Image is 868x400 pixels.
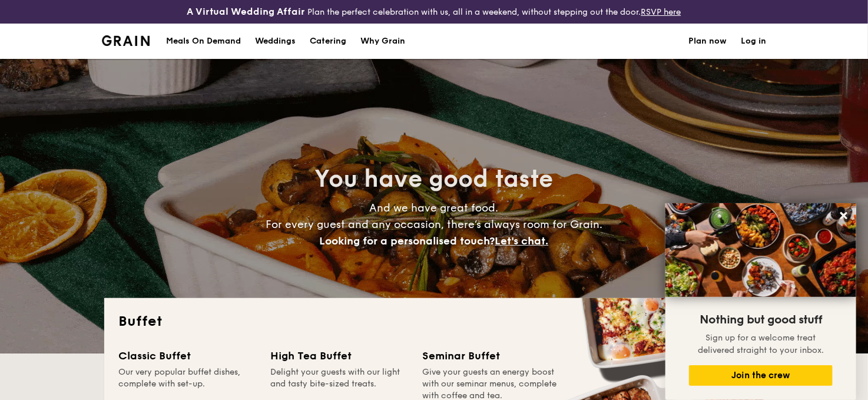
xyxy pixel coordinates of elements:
[320,234,495,247] span: Looking for a personalised touch?
[834,206,853,225] button: Close
[118,312,750,331] h2: Buffet
[118,348,256,364] div: Classic Buffet
[495,234,549,247] span: Let's chat.
[310,24,346,59] h1: Catering
[741,24,766,59] a: Log in
[248,24,303,59] a: Weddings
[255,24,296,59] div: Weddings
[315,165,554,193] span: You have good taste
[665,203,856,297] img: DSC07876-Edit02-Large.jpeg
[641,7,681,17] a: RSVP here
[360,24,405,59] div: Why Grain
[700,313,822,327] span: Nothing but good stuff
[303,24,353,59] a: Catering
[270,348,408,364] div: High Tea Buffet
[422,348,560,364] div: Seminar Buffet
[166,24,241,59] div: Meals On Demand
[698,333,824,355] span: Sign up for a welcome treat delivered straight to your inbox.
[145,5,724,19] div: Plan the perfect celebration with us, all in a weekend, without stepping out the door.
[353,24,412,59] a: Why Grain
[102,35,150,46] a: Logotype
[688,24,727,59] a: Plan now
[689,365,833,386] button: Join the crew
[102,35,150,46] img: Grain
[266,201,602,247] span: And we have great food. For every guest and any occasion, there’s always room for Grain.
[159,24,248,59] a: Meals On Demand
[187,5,306,19] h4: A Virtual Wedding Affair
